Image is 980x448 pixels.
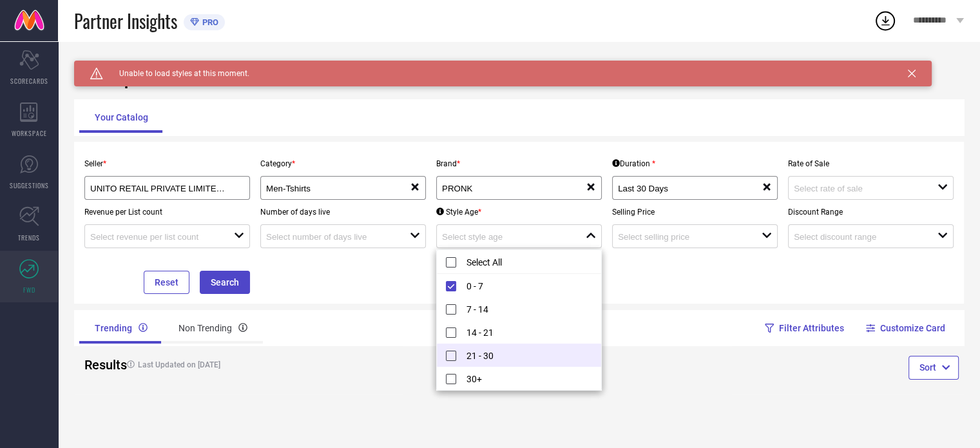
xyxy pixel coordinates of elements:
[442,232,572,242] input: Select style age
[84,159,250,168] p: Seller
[266,182,410,194] div: Men-Tshirts
[23,285,35,295] span: FWD
[442,184,572,193] input: Select brands
[74,8,177,34] span: Partner Insights
[163,313,263,344] div: Non Trending
[79,102,164,133] div: Your Catalog
[788,208,954,217] p: Discount Range
[79,313,163,344] div: Trending
[437,367,601,390] li: 30+
[84,357,110,373] h2: Results
[442,182,586,194] div: PRONK
[200,271,250,294] button: Search
[10,180,49,190] span: SUGGESTIONS
[868,310,946,346] button: Customize Card
[437,274,601,297] li: 0 - 7
[788,159,954,168] p: Rate of Sale
[612,159,655,168] div: Duration
[618,182,762,194] div: Last 30 Days
[199,17,218,27] span: PRO
[794,232,923,242] input: Select discount range
[437,320,601,344] li: 14 - 21
[10,76,48,86] span: SCORECARDS
[120,360,472,369] h4: Last Updated on [DATE]
[84,208,250,217] p: Revenue per List count
[794,184,923,193] input: Select rate of sale
[767,310,845,346] button: Filter Attributes
[90,184,229,193] input: Select seller
[103,69,249,78] span: Unable to load styles at this moment.
[437,250,601,274] li: Select All
[436,208,481,217] div: Style Age
[266,232,396,242] input: Select number of days live
[437,344,601,367] li: 21 - 30
[260,159,426,168] p: Category
[266,184,396,193] input: Select upto 10 categories
[90,232,220,242] input: Select revenue per list count
[618,184,747,193] input: Select Duration
[612,208,778,217] p: Selling Price
[12,128,47,138] span: WORKSPACE
[90,182,244,194] div: UNITO RETAIL PRIVATE LIMITED ( 23656 )
[260,208,426,217] p: Number of days live
[436,159,602,168] p: Brand
[144,271,189,294] button: Reset
[18,233,40,242] span: TRENDS
[618,232,747,242] input: Select selling price
[908,356,959,379] button: Sort
[437,297,601,320] li: 7 - 14
[874,9,897,32] div: Open download list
